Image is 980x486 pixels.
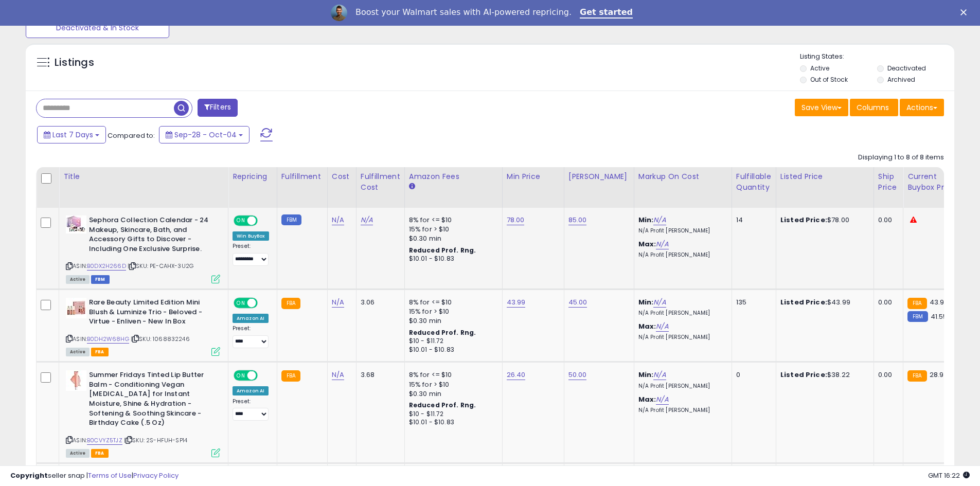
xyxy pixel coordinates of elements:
b: Min: [638,215,654,225]
a: B0CVYZ5TJZ [87,436,122,445]
a: N/A [332,215,344,225]
p: N/A Profit [PERSON_NAME] [638,407,724,414]
a: B0DX2H266D [87,262,126,271]
div: ASIN: [66,298,220,355]
b: Min: [638,370,654,380]
p: Listing States: [800,52,954,62]
a: N/A [653,215,666,225]
div: Min Price [507,171,560,182]
p: N/A Profit [PERSON_NAME] [638,383,724,390]
a: N/A [656,239,668,249]
img: 51BpUKZe-cL._SL40_.jpg [66,215,86,233]
div: Fulfillment [281,171,323,182]
div: Boost your Walmart sales with AI-powered repricing. [355,7,572,17]
div: $78.00 [780,215,866,225]
span: ON [235,299,247,308]
div: Markup on Cost [638,171,727,182]
strong: Copyright [10,471,48,480]
a: N/A [361,215,373,225]
div: 15% for > $10 [409,380,494,389]
span: FBA [91,449,109,458]
span: FBA [91,348,109,356]
div: Preset: [233,325,269,348]
div: $10.01 - $10.83 [409,346,494,354]
div: 15% for > $10 [409,225,494,234]
a: Privacy Policy [133,471,179,480]
label: Out of Stock [810,75,848,84]
div: 8% for <= $10 [409,370,494,380]
div: $10 - $11.72 [409,337,494,346]
p: N/A Profit [PERSON_NAME] [638,334,724,341]
div: [PERSON_NAME] [568,171,630,182]
span: OFF [256,217,273,225]
div: Preset: [233,243,269,266]
span: | SKU: PE-CAHX-3U2G [128,262,193,270]
div: 3.68 [361,370,397,380]
div: 14 [736,215,768,225]
a: 26.40 [507,370,526,380]
b: Reduced Prof. Rng. [409,328,476,337]
div: Preset: [233,398,269,421]
p: N/A Profit [PERSON_NAME] [638,310,724,317]
button: Actions [900,99,944,116]
div: $0.30 min [409,316,494,326]
a: 50.00 [568,370,587,380]
button: Columns [850,99,898,116]
button: Filters [198,99,238,117]
img: 41Guay0giSL._SL40_.jpg [66,298,86,318]
a: 43.99 [507,297,526,308]
a: 78.00 [507,215,525,225]
div: Amazon AI [233,314,269,323]
b: Min: [638,297,654,307]
div: Cost [332,171,352,182]
div: 0.00 [878,370,895,380]
b: Max: [638,394,656,404]
label: Archived [887,75,915,84]
span: FBM [91,275,110,284]
span: All listings currently available for purchase on Amazon [66,275,90,284]
b: Reduced Prof. Rng. [409,246,476,255]
div: Listed Price [780,171,869,182]
label: Deactivated [887,64,926,73]
div: 8% for <= $10 [409,215,494,225]
div: ASIN: [66,215,220,282]
small: FBM [281,214,301,225]
span: 28.9 [930,370,944,380]
b: Sephora Collection Calendar - 24 Makeup, Skincare, Bath, and Accessory Gifts to Discover - Includ... [89,215,214,256]
span: Sep-28 - Oct-04 [174,130,237,140]
span: 2025-10-12 16:22 GMT [928,471,970,480]
label: Active [810,64,829,73]
div: $0.30 min [409,389,494,399]
div: 0.00 [878,215,895,225]
small: FBM [907,311,928,322]
b: Listed Price: [780,370,827,380]
button: Last 7 Days [37,126,106,143]
span: OFF [256,299,273,308]
span: Columns [857,102,889,113]
div: Win BuyBox [233,231,269,241]
div: $38.22 [780,370,866,380]
div: Amazon AI [233,386,269,395]
span: All listings currently available for purchase on Amazon [66,348,90,356]
a: Terms of Use [88,471,132,480]
span: 41.55 [931,312,948,321]
div: 135 [736,298,768,307]
b: Rare Beauty Limited Edition Mini Blush & Luminize Trio - Beloved - Virtue - Enliven - New In Box [89,298,214,329]
a: Get started [580,7,633,19]
b: Listed Price: [780,215,827,225]
a: N/A [332,297,344,308]
div: 0.00 [878,298,895,307]
div: Fulfillable Quantity [736,171,772,193]
div: Ship Price [878,171,899,193]
h5: Listings [55,56,94,70]
div: 0 [736,370,768,380]
b: Max: [638,239,656,249]
b: Summer Fridays Tinted Lip Butter Balm - Conditioning Vegan [MEDICAL_DATA] for Instant Moisture, S... [89,370,214,430]
p: N/A Profit [PERSON_NAME] [638,227,724,235]
a: 45.00 [568,297,587,308]
span: All listings currently available for purchase on Amazon [66,449,90,458]
img: Profile image for Adrian [331,5,347,21]
a: N/A [653,370,666,380]
small: FBA [281,370,300,382]
div: 15% for > $10 [409,307,494,316]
